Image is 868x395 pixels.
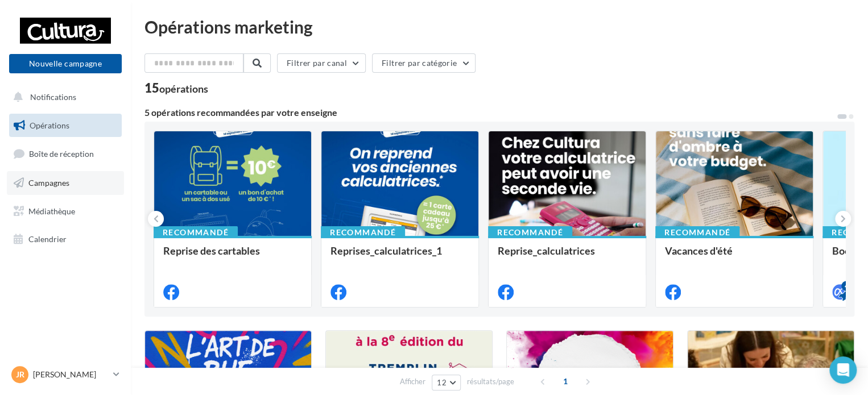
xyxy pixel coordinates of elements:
[9,364,122,385] a: JR [PERSON_NAME]
[28,206,75,215] span: Médiathèque
[144,108,836,117] div: 5 opérations recommandées par votre enseigne
[163,245,302,268] div: Reprise des cartables
[7,142,124,166] a: Boîte de réception
[154,226,238,239] div: Recommandé
[372,53,476,73] button: Filtrer par catégorie
[30,120,69,130] span: Opérations
[7,171,124,195] a: Campagnes
[7,227,124,251] a: Calendrier
[556,372,574,390] span: 1
[841,281,852,291] div: 4
[159,84,208,94] div: opérations
[432,375,461,390] button: 12
[655,226,739,239] div: Recommandé
[29,149,94,159] span: Boîte de réception
[9,54,122,73] button: Nouvelle campagne
[7,199,124,223] a: Médiathèque
[7,114,124,138] a: Opérations
[321,226,405,239] div: Recommandé
[144,82,208,94] div: 15
[28,178,69,188] span: Campagnes
[7,85,119,109] button: Notifications
[330,245,469,268] div: Reprises_calculatrices_1
[30,92,76,102] span: Notifications
[665,245,804,268] div: Vacances d'été
[28,234,67,244] span: Calendrier
[144,18,854,35] div: Opérations marketing
[437,378,447,387] span: 12
[33,369,109,380] p: [PERSON_NAME]
[467,376,514,387] span: résultats/page
[488,226,572,239] div: Recommandé
[16,369,24,380] span: JR
[498,245,636,268] div: Reprise_calculatrices
[400,376,425,387] span: Afficher
[829,356,857,384] div: Open Intercom Messenger
[277,53,366,73] button: Filtrer par canal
